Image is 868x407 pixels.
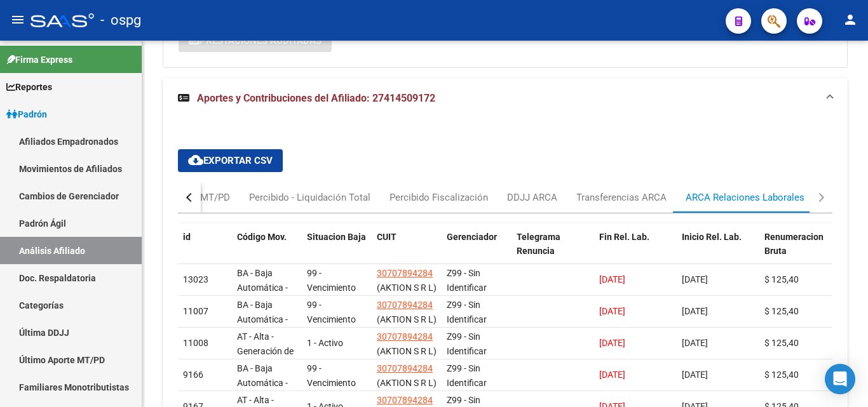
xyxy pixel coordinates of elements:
[302,224,372,279] datatable-header-cell: Situacion Baja
[183,274,208,284] span: 13023
[447,268,487,293] span: Z99 - Sin Identificar
[599,306,625,316] span: [DATE]
[307,232,366,242] span: Situacion Baja
[377,268,433,278] span: 30707894284
[517,232,560,257] span: Telegrama Renuncia
[682,338,708,348] span: [DATE]
[6,107,47,121] span: Padrón
[183,232,191,242] span: id
[442,224,512,279] datatable-header-cell: Gerenciador
[377,331,433,342] span: 30707894284
[188,152,203,168] mat-icon: cloud_download
[163,78,848,119] mat-expansion-panel-header: Aportes y Contribuciones del Afiliado: 27414509172
[764,338,799,348] span: $ 125,40
[447,232,497,242] span: Gerenciador
[307,338,343,348] span: 1 - Activo
[825,364,855,394] div: Open Intercom Messenger
[599,232,649,242] span: Fin Rel. Lab.
[447,363,487,388] span: Z99 - Sin Identificar
[686,190,804,204] div: ARCA Relaciones Laborales
[100,6,141,34] span: - ospg
[237,268,288,307] span: BA - Baja Automática - Anulación
[764,370,799,380] span: $ 125,40
[759,224,829,279] datatable-header-cell: Renumeracion Bruta
[682,274,708,284] span: [DATE]
[377,378,437,388] span: (AKTION S R L)
[237,331,294,371] span: AT - Alta - Generación de clave
[6,53,72,67] span: Firma Express
[843,12,858,27] mat-icon: person
[237,363,288,403] span: BA - Baja Automática - Anulación
[307,300,363,397] span: 99 - Vencimiento de contrato a plazo fijo o determ., a tiempo compl. o parcial
[764,274,799,284] span: $ 125,40
[677,224,759,279] datatable-header-cell: Inicio Rel. Lab.
[447,300,487,324] span: Z99 - Sin Identificar
[10,12,25,27] mat-icon: menu
[599,338,625,348] span: [DATE]
[599,274,625,284] span: [DATE]
[764,232,824,257] span: Renumeracion Bruta
[682,232,742,242] span: Inicio Rel. Lab.
[237,300,288,339] span: BA - Baja Automática - Anulación
[249,190,370,204] div: Percibido - Liquidación Total
[447,331,487,356] span: Z99 - Sin Identificar
[682,306,708,316] span: [DATE]
[377,363,433,373] span: 30707894284
[188,155,273,166] span: Exportar CSV
[390,190,488,204] div: Percibido Fiscalización
[6,80,52,94] span: Reportes
[183,338,208,348] span: 11008
[377,232,397,242] span: CUIT
[232,224,302,279] datatable-header-cell: Código Mov.
[377,314,437,324] span: (AKTION S R L)
[576,190,667,204] div: Transferencias ARCA
[507,190,557,204] div: DDJJ ARCA
[599,370,625,380] span: [DATE]
[377,300,433,310] span: 30707894284
[377,395,433,405] span: 30707894284
[377,346,437,356] span: (AKTION S R L)
[682,370,708,380] span: [DATE]
[307,268,363,365] span: 99 - Vencimiento de contrato a plazo fijo o determ., a tiempo compl. o parcial
[178,224,232,279] datatable-header-cell: id
[183,306,208,316] span: 11007
[183,370,203,380] span: 9166
[237,232,287,242] span: Código Mov.
[512,224,594,279] datatable-header-cell: Telegrama Renuncia
[178,149,283,172] button: Exportar CSV
[594,224,677,279] datatable-header-cell: Fin Rel. Lab.
[197,92,435,104] span: Aportes y Contribuciones del Afiliado: 27414509172
[377,283,437,293] span: (AKTION S R L)
[764,306,799,316] span: $ 125,40
[372,224,442,279] datatable-header-cell: CUIT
